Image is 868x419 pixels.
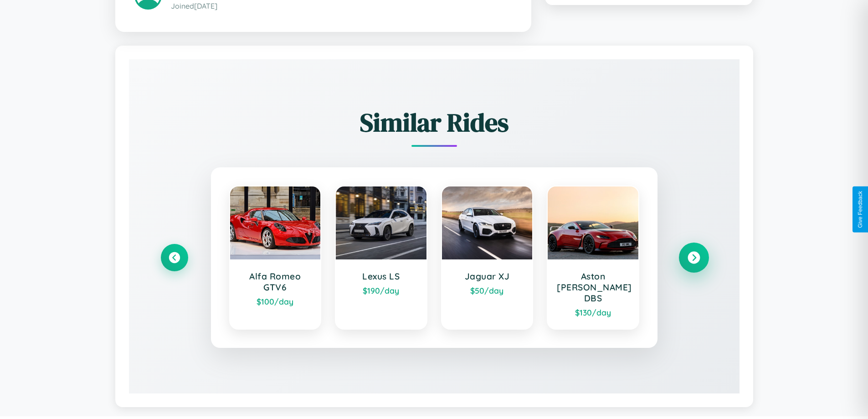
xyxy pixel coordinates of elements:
[451,285,524,295] div: $ 50 /day
[557,271,629,304] h3: Aston [PERSON_NAME] DBS
[451,271,524,282] h3: Jaguar XJ
[547,186,639,330] a: Aston [PERSON_NAME] DBS$130/day
[335,186,427,330] a: Lexus LS$190/day
[239,296,312,306] div: $ 100 /day
[345,285,417,295] div: $ 190 /day
[557,307,629,317] div: $ 130 /day
[345,271,417,282] h3: Lexus LS
[229,186,322,330] a: Alfa Romeo GTV6$100/day
[441,186,534,330] a: Jaguar XJ$50/day
[161,105,708,140] h2: Similar Rides
[239,271,312,293] h3: Alfa Romeo GTV6
[857,191,863,228] div: Give Feedback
